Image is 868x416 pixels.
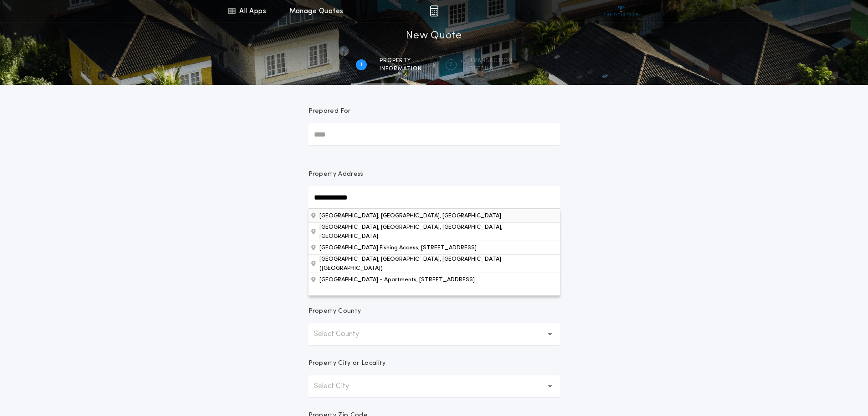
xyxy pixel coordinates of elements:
span: details [469,65,513,73]
p: Property County [308,307,361,316]
p: Property City or Locality [308,359,386,368]
p: Select County [314,329,374,340]
span: Property [380,57,422,64]
img: img [430,5,438,16]
input: Prepared For [308,123,560,145]
img: vs-icon [604,6,638,16]
button: Property Address[GEOGRAPHIC_DATA], [GEOGRAPHIC_DATA], [GEOGRAPHIC_DATA][GEOGRAPHIC_DATA] Fishing ... [308,222,560,241]
h1: New Quote [406,29,462,43]
h2: 2 [449,61,452,68]
p: Property Address [308,170,560,179]
span: Transaction [469,57,513,64]
span: information [380,65,422,73]
button: Property Address[GEOGRAPHIC_DATA], [GEOGRAPHIC_DATA], [GEOGRAPHIC_DATA][GEOGRAPHIC_DATA], [GEOGRA... [308,254,560,273]
button: Property Address[GEOGRAPHIC_DATA], [GEOGRAPHIC_DATA], [GEOGRAPHIC_DATA][GEOGRAPHIC_DATA], [GEOGRA... [308,273,560,286]
button: Select City [308,375,560,397]
p: Select City [314,381,364,392]
h2: 1 [360,61,362,68]
button: Property Address[GEOGRAPHIC_DATA], [GEOGRAPHIC_DATA], [GEOGRAPHIC_DATA], [GEOGRAPHIC_DATA][GEOGRA... [308,209,560,222]
p: Prepared For [308,107,351,116]
button: Select County [308,323,560,345]
button: Property Address[GEOGRAPHIC_DATA], [GEOGRAPHIC_DATA], [GEOGRAPHIC_DATA][GEOGRAPHIC_DATA], [GEOGRA... [308,241,560,254]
